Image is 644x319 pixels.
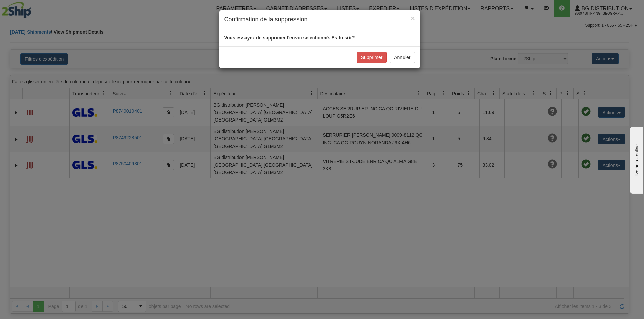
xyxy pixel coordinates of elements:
h4: Confirmation de la suppression [224,15,415,24]
button: Close [411,15,415,22]
iframe: chat widget [629,125,643,193]
span: × [411,14,415,22]
strong: Vous essayez de supprimer l'envoi sélectionné. Es-tu sûr? [224,35,355,41]
div: live help - online [5,6,62,11]
button: Supprimer [357,52,387,63]
button: Annuler [390,52,415,63]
